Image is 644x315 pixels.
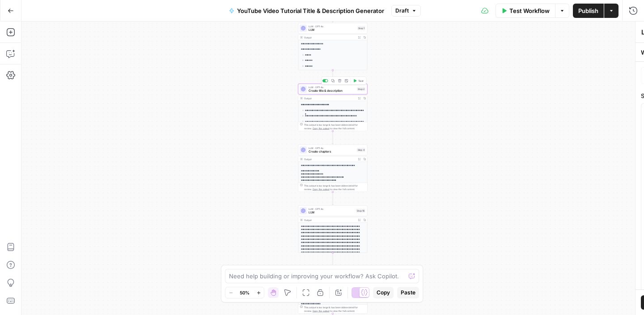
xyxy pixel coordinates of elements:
[224,4,390,18] button: YouTube Video Tutorial Title & Description Generator
[332,9,334,22] g: Edge from start to step_1
[304,97,355,100] div: Output
[357,26,365,30] div: Step 1
[332,131,334,144] g: Edge from step_2 to step_4
[309,25,356,28] span: LLM · GPT-4o
[332,70,334,83] g: Edge from step_1 to step_2
[309,210,354,215] span: LLM
[509,6,550,15] span: Test Workflow
[356,209,365,213] div: Step 16
[391,5,421,17] button: Draft
[401,289,415,297] span: Paste
[313,310,330,312] span: Copy the output
[358,79,364,83] span: Test
[309,207,354,211] span: LLM · GPT-4o
[357,148,366,152] div: Step 4
[578,6,598,15] span: Publish
[237,6,384,15] span: YouTube Video Tutorial Title & Description Generator
[332,253,334,266] g: Edge from step_16 to step_5
[304,157,355,161] div: Output
[573,4,604,18] button: Publish
[309,149,355,154] span: Create chapters
[309,28,356,32] span: LLM
[352,78,365,84] button: Test
[304,36,355,39] div: Output
[309,146,355,150] span: LLM · GPT-4o
[240,289,250,296] span: 50%
[304,218,355,222] div: Output
[397,287,419,298] button: Paste
[313,127,330,130] span: Copy the output
[304,123,365,130] div: This output is too large & has been abbreviated for review. to view the full content.
[304,306,365,313] div: This output is too large & has been abbreviated for review. to view the full content.
[395,7,409,15] span: Draft
[304,184,365,191] div: This output is too large & has been abbreviated for review. to view the full content.
[309,89,355,93] span: Create title & description
[377,289,390,297] span: Copy
[373,287,394,298] button: Copy
[309,85,355,89] span: LLM · GPT-4o
[496,4,555,18] button: Test Workflow
[313,188,330,191] span: Copy the output
[357,87,365,91] div: Step 2
[332,192,334,205] g: Edge from step_4 to step_16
